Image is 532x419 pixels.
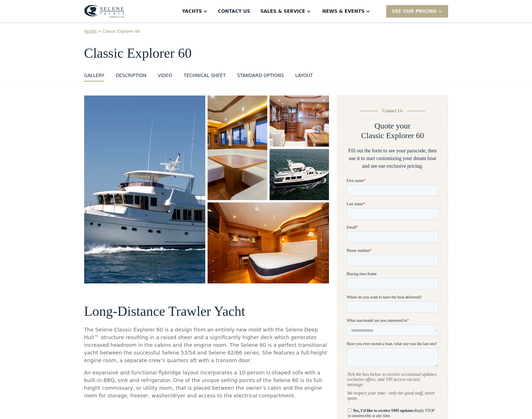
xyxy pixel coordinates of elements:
[382,107,403,114] div: Contact Us
[182,8,202,15] div: Yachts
[347,147,438,170] div: Fill out the form to see your passcode, then use it to start customizing your dream boat and see ...
[84,326,329,364] p: The Selene Classic Explorer 60 is a design from an entirely new mold with the Selene Deep Hull™ s...
[158,72,172,82] a: VIDEO
[84,404,329,412] p: ‍
[158,72,172,79] div: VIDEO
[295,72,313,82] a: layout
[295,72,313,79] div: layout
[218,8,250,15] div: Contact US
[270,149,329,200] a: open lightbox
[84,72,104,79] div: GALLERY
[208,96,267,200] a: open lightbox
[184,72,226,79] div: Technical sheet
[270,96,329,147] a: open lightbox
[208,202,329,283] a: open lightbox
[84,5,124,18] img: logo
[84,304,329,319] h2: Long-Distance Trawler Yacht
[260,8,305,15] div: Sales & Service
[392,8,437,15] div: SEE Our Pricing
[84,72,104,82] a: GALLERY
[184,72,226,82] a: Technical sheet
[237,72,284,82] a: standard options
[84,96,206,283] a: open lightbox
[322,8,365,15] div: News & EVENTS
[84,369,329,399] p: An expansive and functional flybridge layout incorporates a 10-person U-shaped sofa with a built-...
[98,28,101,34] div: >
[386,5,448,17] div: SEE Our Pricing
[237,72,284,79] div: standard options
[116,72,146,79] div: DESCRIPTION
[374,121,411,131] h2: Quote your
[116,72,146,82] a: DESCRIPTION
[84,28,97,34] a: Yachts
[84,46,448,61] h1: Classic Explorer 60
[102,28,140,34] a: Classic Explorer 60
[361,131,424,140] h2: Classic Explorer 60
